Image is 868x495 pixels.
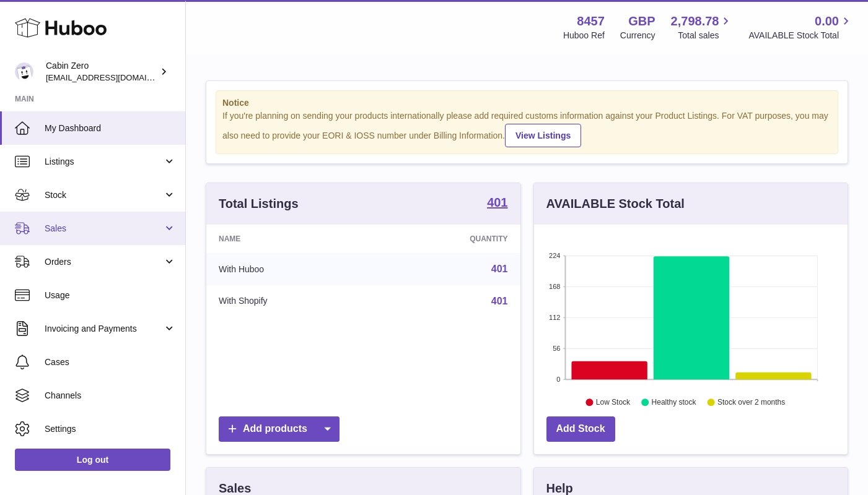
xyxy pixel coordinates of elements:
[487,196,507,211] a: 401
[45,256,163,268] span: Orders
[678,30,733,41] span: Total sales
[491,296,508,306] a: 401
[556,376,560,383] text: 0
[553,345,560,352] text: 56
[45,189,163,201] span: Stock
[222,110,831,147] div: If you're planning on sending your products internationally please add required customs informati...
[45,390,176,402] span: Channels
[46,60,157,84] div: Cabin Zero
[45,323,163,335] span: Invoicing and Payments
[219,196,299,212] h3: Total Listings
[491,264,508,274] a: 401
[717,398,785,407] text: Stock over 2 months
[15,62,33,81] img: debbychu@cabinzero.com
[549,283,560,290] text: 168
[748,30,853,41] span: AVAILABLE Stock Total
[620,30,655,41] div: Currency
[206,285,375,317] td: With Shopify
[671,13,719,30] span: 2,798.78
[45,156,163,168] span: Listings
[45,356,176,368] span: Cases
[549,314,560,321] text: 112
[595,398,630,407] text: Low Stock
[546,416,615,442] a: Add Stock
[748,13,853,41] a: 0.00 AVAILABLE Stock Total
[45,290,176,301] span: Usage
[206,253,375,285] td: With Huboo
[815,13,839,30] span: 0.00
[549,252,560,259] text: 224
[45,223,163,235] span: Sales
[577,13,605,30] strong: 8457
[45,423,176,435] span: Settings
[375,225,520,253] th: Quantity
[487,196,507,209] strong: 401
[505,124,581,147] a: View Listings
[671,13,734,41] a: 2,798.78 Total sales
[206,225,375,253] th: Name
[46,72,182,82] span: [EMAIL_ADDRESS][DOMAIN_NAME]
[15,449,170,471] a: Log out
[563,30,605,41] div: Huboo Ref
[45,123,176,134] span: My Dashboard
[651,398,696,407] text: Healthy stock
[219,416,340,442] a: Add products
[546,196,685,212] h3: AVAILABLE Stock Total
[628,13,655,30] strong: GBP
[222,97,831,109] strong: Notice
